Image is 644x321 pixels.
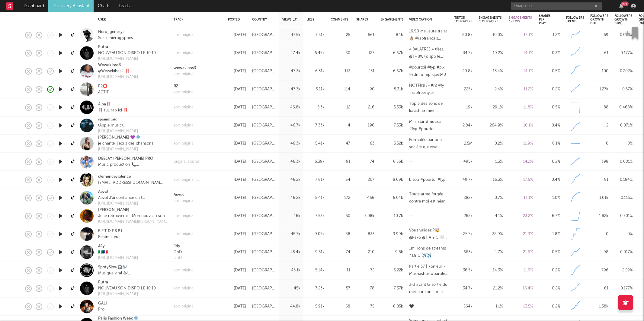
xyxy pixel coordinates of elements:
div: son original [174,304,194,310]
div: 6.67k [380,68,403,75]
div: 5.53k [380,104,403,111]
div: 10.7k [380,212,403,220]
div: 0.7 % [479,194,503,202]
a: Aevol [174,192,194,198]
div: ‼️ full rap ici ‼️ [98,107,128,113]
div: [GEOGRAPHIC_DATA] [252,104,276,111]
a: Aevol [98,189,108,195]
div: 74 [331,249,350,256]
div: 80.8k [454,31,473,39]
div: 25.7k [454,230,473,238]
div: 13.4 % [479,68,503,75]
div: 5.52k [380,140,403,147]
div: 0.115 % [614,194,633,202]
div: [URL][DOMAIN_NAME] [98,147,159,153]
div: 1.2 % [539,31,560,39]
div: son original [174,50,194,56]
div: Likes [306,18,316,21]
div: 0 % [614,230,633,238]
div: (Apple music) 100% music playlist 👇🏼 [98,122,138,129]
a: Nero_genesys [98,29,124,35]
div: 0.5 % [539,104,560,111]
div: [DATE] [228,86,246,93]
div: 13.1 % [509,194,533,202]
div: Track [174,18,219,21]
a: R2 [174,83,194,89]
div: [GEOGRAPHIC_DATA] [252,194,276,202]
div: Sur le hiéroglyphes 🎵 database de ref rap Fr Insta : Nero_genesys [98,35,144,41]
a: [URL][DOMAIN_NAME] [98,56,156,62]
div: 196 [356,122,374,129]
div: 98 [590,249,608,256]
div: 0.57 % [614,86,633,93]
div: [GEOGRAPHIC_DATA] [252,230,276,238]
div: [DATE] [228,31,246,39]
button: 99+ [619,4,623,8]
div: 0 % [614,140,633,147]
div: son original [174,32,194,38]
div: 36.5k [454,267,473,274]
div: 7.53k [380,122,403,129]
div: DnD [174,249,182,255]
a: DEEJAY [PERSON_NAME] PRO [98,156,153,162]
div: 0.177 % [614,49,633,57]
div: 11 [331,267,350,274]
div: 21.9 % [509,230,533,238]
div: 16.1 % [509,122,533,129]
div: [DATE] [228,249,246,256]
div: original sound [174,159,199,165]
div: 5.14k [306,267,325,274]
a: son original [174,285,194,291]
a: [URL][DOMAIN_NAME][PERSON_NAME] [98,219,168,225]
div: [URL][DOMAIN_NAME] [98,291,156,297]
div: 0.5 % [539,68,560,75]
div: 12 [331,104,350,111]
div: [GEOGRAPHIC_DATA] [252,140,276,147]
div: 0.071 % [614,122,633,129]
div: Shares Per Play [539,14,551,25]
div: son original [174,141,194,147]
div: son original [174,71,196,77]
span: Engagements / Followers [479,16,502,23]
div: 63 [356,140,374,147]
a: DnD [174,255,182,261]
div: 47.3k [282,86,300,93]
div: Video Caption [409,18,439,21]
div: 7.81k [306,176,325,183]
div: 14.1 % [509,68,533,75]
a: son original [174,122,194,129]
div: 10.0 % [479,31,503,39]
div: [GEOGRAPHIC_DATA] [252,158,276,165]
div: 114 [331,86,350,93]
div: 210 [356,249,374,256]
div: [DATE] [228,140,246,147]
a: Wewekilsss3 [98,62,121,68]
div: 0.073 % [614,31,633,39]
div: 1.27k [590,86,608,93]
div: 45.7k [282,230,300,238]
div: 99 + [621,2,629,6]
div: son original [174,213,194,219]
div: 0.081 % [614,158,633,165]
div: 64 [331,176,350,183]
div: 72 [356,267,374,274]
div: 47.5k [282,31,300,39]
a: B E T D E S P I [98,228,122,234]
div: 4 [331,122,350,129]
div: 9.8k [380,249,403,256]
a: [URL][DOMAIN_NAME] [98,255,168,261]
a: [PERSON_NAME] 💜 [98,135,135,141]
div: 0.2 % [479,140,503,147]
a: son original - clemenceviolence [174,177,222,183]
div: Toute arme forgée contre moi est néant, car je suis ton enfant, [PERSON_NAME] [409,191,448,205]
a: R2⭕️ [98,83,107,89]
div: son original [174,104,194,110]
div: 5.22k [380,267,403,274]
div: [DATE] [228,122,246,129]
div: 74 [356,158,374,165]
div: 11.8 % [509,104,533,111]
div: 5.41k [306,194,325,202]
